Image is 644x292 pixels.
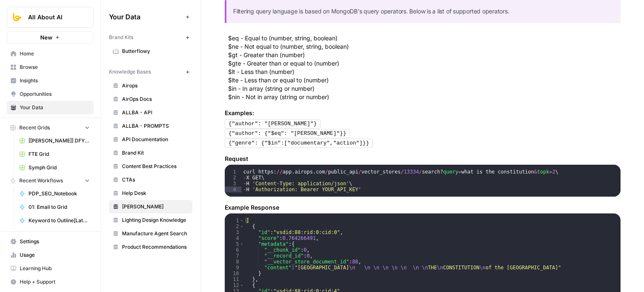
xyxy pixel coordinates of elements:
img: All About AI Logo [10,10,25,25]
a: Settings [7,235,93,248]
a: Learning Hub [7,262,93,275]
li: $in - In array (string or number) [228,84,621,93]
a: Brand Kit [109,146,192,160]
div: 6 [225,247,244,253]
span: Toggle code folding, rows 5 through 10 [239,241,244,247]
span: Knowledge Bases [109,68,151,76]
span: Browse [20,63,90,71]
span: Product Recommendations [122,243,189,251]
span: Help Desk [122,189,189,197]
h5: Example Response [225,203,621,212]
li: $nin - Not in array (string or number) [228,93,621,101]
span: Butterflowy [122,47,189,55]
span: Brand Kit [122,149,189,157]
span: Toggle code folding, rows 2 through 11 [239,224,244,229]
span: API Documentation [122,136,189,143]
span: 01: Email to Grid [29,203,90,211]
li: $gt - Greater than (number) [228,51,621,59]
div: 8 [225,259,244,265]
span: Recent Workflows [19,177,63,184]
span: [[PERSON_NAME]] DFY POC👨‍🦲 [29,137,90,145]
div: 11 [225,276,244,282]
div: 7 [225,253,244,259]
a: ALLBA - API [109,106,192,119]
a: Airops [109,79,192,92]
a: API Documentation [109,133,192,146]
span: Toggle code folding, rows 12 through 21 [239,282,244,288]
span: Content Best Practices [122,163,189,170]
span: PDP_SEO_Notebook [29,190,90,197]
span: Help + Support [20,278,90,286]
a: 01: Email to Grid [16,200,93,214]
a: ALLBA - PROMPTS [109,119,192,133]
a: FTE Grid [16,147,93,161]
span: Recent Grids [19,124,50,132]
div: 3 [225,181,241,187]
div: 3 [225,229,244,235]
span: Learning Hub [20,265,90,272]
li: $ne - Not equal to (number, string, boolean) [228,42,621,51]
span: New [40,33,52,42]
div: 12 [225,282,244,288]
a: Help Desk [109,187,192,200]
div: 2 [225,224,244,229]
span: Airops [122,82,189,89]
span: Insights [20,77,90,84]
div: 5 [225,241,244,247]
a: [PERSON_NAME] [109,200,192,213]
span: AirOps Docs [122,95,189,103]
span: FTE Grid [29,150,90,158]
button: Workspace: All About AI [7,7,93,28]
h5: Request [225,155,621,163]
a: CTAs [109,173,192,187]
a: Usage [7,248,93,262]
a: Butterflowy [109,45,192,58]
span: [PERSON_NAME] [122,203,189,210]
span: All About AI [28,13,79,21]
span: Symph Grid [29,164,90,171]
div: 4 [225,187,241,192]
button: Help + Support [7,275,93,289]
a: AirOps Docs [109,92,192,106]
button: New [7,31,93,44]
p: Filtering query language is based on MongoDB's query operators. Below is a list of supported oper... [233,7,614,16]
span: Toggle code folding, rows 1 through 22 [239,218,244,224]
a: Browse [7,61,93,74]
span: Settings [20,238,90,245]
span: CTAs [122,176,189,184]
span: Keyword to Outline[Latest Version] [29,217,90,224]
span: Home [20,50,90,58]
a: Product Recommendations [109,240,192,254]
a: Home [7,47,93,61]
a: Insights [7,74,93,87]
span: ALLBA - PROMPTS [122,122,189,130]
div: 2 [225,175,241,181]
span: Usage [20,251,90,259]
li: $eq - Equal to (number, string, boolean) [228,34,621,42]
button: Recent Workflows [7,174,93,187]
a: Content Best Practices [109,160,192,173]
div: 1 [225,169,241,175]
a: Keyword to Outline[Latest Version] [16,214,93,227]
pre: {"genre": {"$in":["documentary","action"]}} [225,139,373,148]
div: 10 [225,271,244,276]
pre: {"author": "[PERSON_NAME]"} [225,119,321,129]
div: 4 [225,235,244,241]
li: $gte - Greater than or equal to (number) [228,59,621,68]
a: Your Data [7,101,93,114]
p: Examples: [225,109,621,117]
li: $lte - Less than or equal to (number) [228,76,621,84]
span: Opportunities [20,90,90,98]
span: ALLBA - API [122,109,189,116]
li: $lt - Less than (number) [228,68,621,76]
span: Brand Kits [109,34,133,41]
span: Your Data [109,12,182,22]
a: Symph Grid [16,161,93,174]
a: Lighting Design Knowledge [109,213,192,227]
a: PDP_SEO_Notebook [16,187,93,200]
a: [[PERSON_NAME]] DFY POC👨‍🦲 [16,134,93,147]
span: Manufacture Agent Search [122,230,189,237]
pre: {"author": {"$eq": "[PERSON_NAME]"}} [225,129,350,138]
button: Recent Grids [7,121,93,134]
div: 9 [225,265,244,271]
